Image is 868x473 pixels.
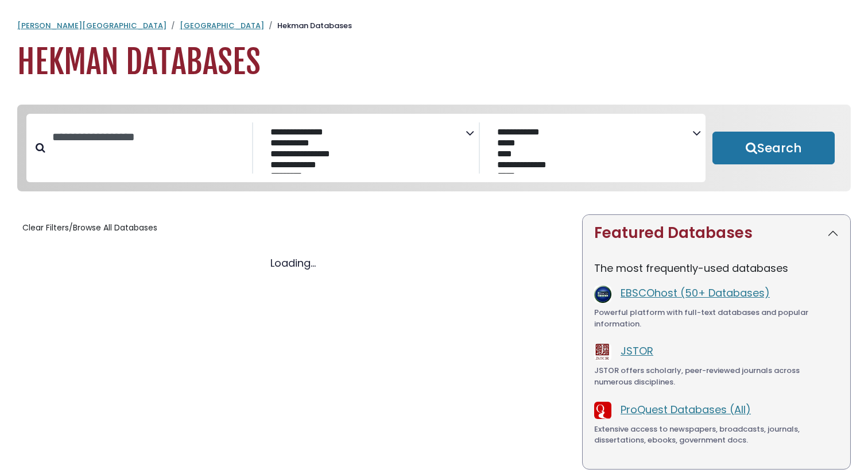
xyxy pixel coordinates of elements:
[264,20,352,32] li: Hekman Databases
[45,128,252,147] input: Search database by title or keyword
[17,105,851,192] nav: Search filters
[621,402,751,417] a: ProQuest Databases (All)
[621,286,770,300] a: EBSCOhost (50+ Databases)
[594,260,839,276] p: The most frequently-used databases
[17,219,162,237] button: Clear Filters/Browse All Databases
[17,20,851,32] nav: breadcrumb
[583,215,850,251] button: Featured Databases
[594,424,839,446] div: Extensive access to newspapers, broadcasts, journals, dissertations, ebooks, government docs.
[17,255,568,271] div: Loading...
[712,132,835,165] button: Submit for Search Results
[594,307,839,329] div: Powerful platform with full-text databases and popular information.
[262,124,466,174] select: Database Subject Filter
[594,365,839,387] div: JSTOR offers scholarly, peer-reviewed journals across numerous disciplines.
[17,43,851,82] h1: Hekman Databases
[17,20,166,31] a: [PERSON_NAME][GEOGRAPHIC_DATA]
[621,344,653,358] a: JSTOR
[489,124,692,174] select: Database Vendors Filter
[180,20,264,31] a: [GEOGRAPHIC_DATA]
